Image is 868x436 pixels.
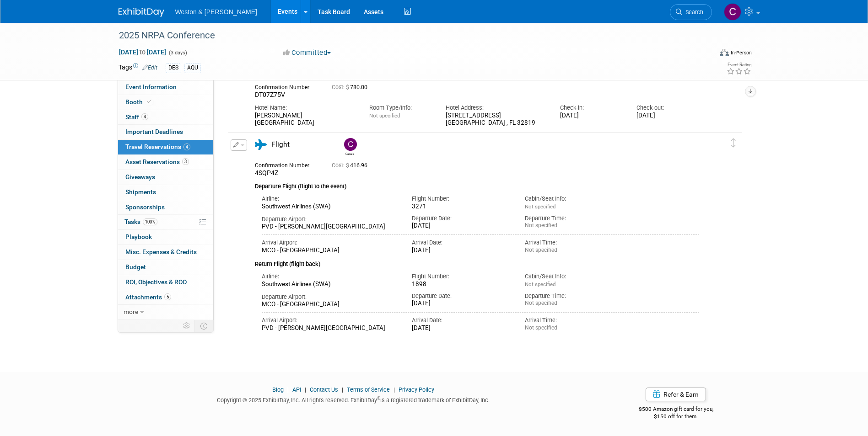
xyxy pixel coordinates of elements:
[118,290,213,305] a: Attachments5
[118,125,213,139] a: Important Deadlines
[125,143,190,150] span: Travel Reservations
[118,155,213,170] a: Asset Reservations3
[118,305,213,319] a: more
[446,104,546,112] div: Hotel Address:
[255,169,278,176] span: 4SQP4Z
[125,203,165,211] span: Sponsorships
[125,248,197,255] span: Misc. Expenses & Credits
[118,110,213,125] a: Staff4
[525,300,624,307] div: Not specified
[332,162,371,169] span: 416.96
[369,112,400,119] span: Not specified
[446,112,546,128] div: [STREET_ADDRESS] [GEOGRAPHIC_DATA] , FL 32819
[262,324,399,332] div: PVD - [PERSON_NAME][GEOGRAPHIC_DATA]
[525,239,624,247] div: Arrival Time:
[141,113,148,120] span: 4
[119,8,164,17] img: ExhibitDay
[182,158,189,165] span: 3
[271,140,290,149] span: Flight
[525,272,624,281] div: Cabin/Seat Info:
[525,316,624,324] div: Arrival Time:
[332,162,350,169] span: Cost: $
[525,292,624,300] div: Departure Time:
[138,48,147,56] span: to
[310,386,338,393] a: Contact Us
[292,386,301,393] a: API
[262,281,399,288] div: Southwest Airlines (SWA)
[255,81,318,91] div: Confirmation Number:
[143,218,157,225] span: 100%
[342,138,358,156] div: Cassie Bethoney
[255,160,318,169] div: Confirmation Number:
[262,316,399,324] div: Arrival Airport:
[262,301,399,308] div: MCO - [GEOGRAPHIC_DATA]
[119,63,157,73] td: Tags
[724,3,741,21] img: Christine Viarella
[302,386,308,393] span: |
[347,386,390,393] a: Terms of Service
[116,27,698,44] div: 2025 NRPA Conference
[285,386,291,393] span: |
[658,48,752,61] div: Event Format
[118,185,213,200] a: Shipments
[332,84,371,90] span: 780.00
[262,215,399,223] div: Departure Airport:
[525,281,555,287] span: Not specified
[125,233,152,240] span: Playbook
[142,64,157,71] a: Edit
[560,104,623,112] div: Check-in:
[272,386,284,393] a: Blog
[262,293,399,301] div: Departure Airport:
[166,63,181,73] div: DES
[262,195,399,203] div: Airline:
[525,324,624,331] div: Not specified
[179,320,195,332] td: Personalize Event Tab Strip
[125,278,187,286] span: ROI, Objectives & ROO
[412,203,511,211] div: 3271
[255,255,700,269] div: Return Flight (flight back)
[118,215,213,229] a: Tasks100%
[412,195,511,203] div: Flight Number:
[525,247,624,254] div: Not specified
[412,272,511,281] div: Flight Number:
[412,281,511,288] div: 1898
[602,399,750,420] div: $500 Amazon gift card for you,
[118,200,213,215] a: Sponsorships
[332,84,350,90] span: Cost: $
[602,413,750,420] div: $150 off for them.
[525,195,624,203] div: Cabin/Seat Info:
[412,214,511,223] div: Departure Date:
[125,188,156,196] span: Shipments
[125,128,183,135] span: Important Deadlines
[412,324,511,332] div: [DATE]
[262,239,399,247] div: Arrival Airport:
[412,292,511,300] div: Departure Date:
[262,223,399,231] div: PVD - [PERSON_NAME][GEOGRAPHIC_DATA]
[412,239,511,247] div: Arrival Date:
[670,4,712,20] a: Search
[118,80,213,95] a: Event Information
[125,158,189,165] span: Asset Reservations
[262,247,399,255] div: MCO - [GEOGRAPHIC_DATA]
[344,138,357,151] img: Cassie Bethoney
[525,214,624,223] div: Departure Time:
[560,112,623,120] div: [DATE]
[118,140,213,154] a: Travel Reservations4
[262,272,399,281] div: Airline:
[125,293,171,301] span: Attachments
[255,104,356,112] div: Hotel Name:
[391,386,397,393] span: |
[147,99,151,104] i: Booth reservation complete
[255,177,700,191] div: Departure Flight (flight to the event)
[118,245,213,260] a: Misc. Expenses & Credits
[124,218,157,225] span: Tasks
[119,394,589,404] div: Copyright © 2025 ExhibitDay, Inc. All rights reserved. ExhibitDay is a registered trademark of Ex...
[412,247,511,255] div: [DATE]
[118,275,213,290] a: ROI, Objectives & ROO
[175,8,257,16] span: Weston & [PERSON_NAME]
[125,263,146,271] span: Budget
[399,386,434,393] a: Privacy Policy
[682,9,703,16] span: Search
[124,308,138,315] span: more
[125,98,153,106] span: Booth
